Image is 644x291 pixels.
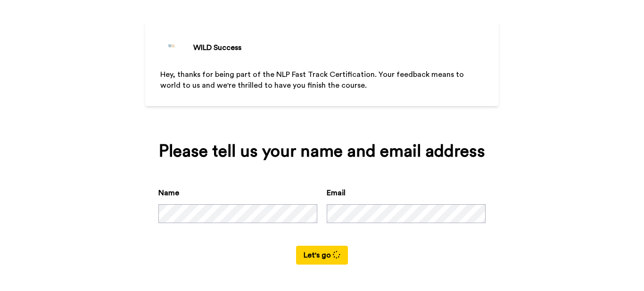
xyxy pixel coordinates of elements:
[158,142,486,161] div: Please tell us your name and email address
[296,246,348,265] button: Let's go
[160,71,466,89] span: Hey, thanks for being part of the NLP Fast Track Certification. Your feedback means to world to u...
[158,187,179,199] label: Name
[193,42,241,53] div: WILD Success
[327,187,346,199] label: Email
